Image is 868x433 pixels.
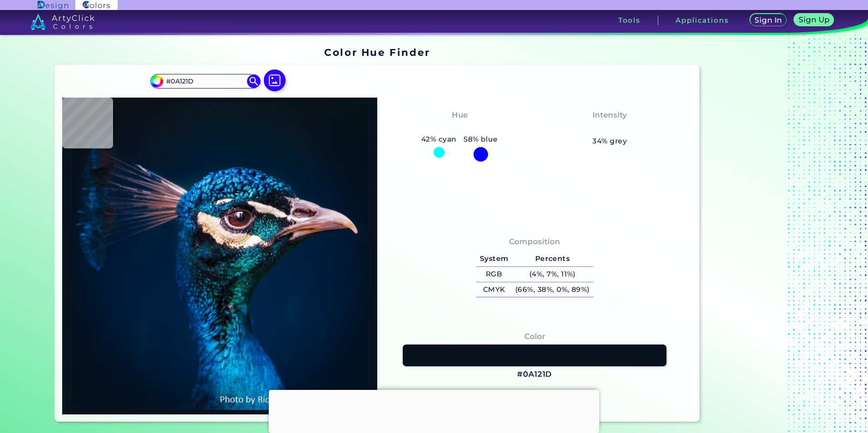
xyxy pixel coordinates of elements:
[592,135,627,147] h5: 34% grey
[703,44,817,425] iframe: Advertisement
[756,17,781,24] h5: Sign In
[434,123,485,134] h3: Cyan-Blue
[517,369,552,380] h3: #0A121D
[588,123,631,134] h3: Medium
[269,390,599,431] iframe: Advertisement
[30,14,94,30] img: logo_artyclick_colors_white.svg
[509,235,560,248] h4: Composition
[247,74,261,88] img: icon search
[592,108,627,122] h4: Intensity
[512,282,593,297] h5: (66%, 38%, 0%, 89%)
[618,17,641,24] h3: Tools
[452,108,468,122] h4: Hue
[512,251,593,266] h5: Percents
[264,69,286,91] img: icon picture
[512,267,593,282] h5: (4%, 7%, 11%)
[796,15,832,26] a: Sign Up
[676,17,729,24] h3: Applications
[460,133,501,145] h5: 58% blue
[67,102,373,410] img: img_pavlin.jpg
[524,330,545,343] h4: Color
[476,251,512,266] h5: System
[38,1,68,10] img: ArtyClick Design logo
[476,282,512,297] h5: CMYK
[163,75,247,87] input: type color..
[418,133,460,145] h5: 42% cyan
[752,15,785,26] a: Sign In
[476,267,512,282] h5: RGB
[800,16,828,23] h5: Sign Up
[324,45,430,59] h1: Color Hue Finder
